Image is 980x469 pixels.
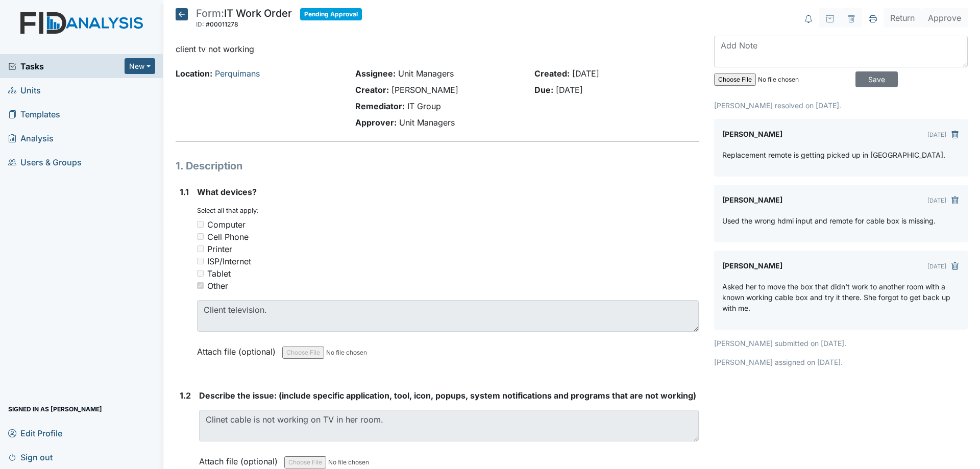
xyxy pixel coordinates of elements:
span: Edit Profile [8,425,62,441]
span: Describe the issue: (include specific application, tool, icon, popups, system notifications and p... [199,390,696,401]
div: Tablet [207,267,231,280]
label: [PERSON_NAME] [722,127,782,141]
span: [DATE] [572,68,599,79]
strong: Approver: [355,117,397,128]
span: Units [8,82,41,98]
div: Computer [207,218,246,231]
strong: Remediator: [355,101,405,111]
div: Printer [207,243,232,255]
span: #00011278 [206,20,238,28]
a: Perquimans [215,68,260,79]
input: Printer [197,245,204,252]
label: 1.2 [180,389,191,402]
label: [PERSON_NAME] [722,259,782,273]
input: Save [855,71,898,87]
strong: Assignee: [355,68,396,79]
label: 1.1 [180,186,189,198]
div: ISP/Internet [207,255,251,267]
div: IT Work Order [196,8,292,31]
p: [PERSON_NAME] resolved on [DATE]. [714,100,968,111]
p: Replacement remote is getting picked up in [GEOGRAPHIC_DATA]. [722,150,945,160]
strong: Due: [534,85,553,95]
small: Select all that apply: [197,207,259,214]
span: What devices? [197,187,257,197]
span: Analysis [8,130,54,146]
a: Tasks [8,60,125,72]
p: client tv not working [176,43,699,55]
p: Asked her to move the box that didn't work to another room with a known working cable box and try... [722,281,960,313]
p: [PERSON_NAME] submitted on [DATE]. [714,338,968,349]
h1: 1. Description [176,158,699,174]
p: [PERSON_NAME] assigned on [DATE]. [714,357,968,367]
small: [DATE] [927,263,946,270]
strong: Location: [176,68,212,79]
small: [DATE] [927,197,946,204]
span: Unit Managers [398,68,454,79]
small: [DATE] [927,131,946,138]
span: [DATE] [556,85,583,95]
div: Cell Phone [207,231,249,243]
span: Templates [8,106,60,122]
span: Signed in as [PERSON_NAME] [8,401,102,417]
input: Tablet [197,270,204,277]
button: New [125,58,155,74]
p: Used the wrong hdmi input and remote for cable box is missing. [722,215,936,226]
strong: Created: [534,68,570,79]
span: Pending Approval [300,8,362,20]
button: Return [884,8,921,28]
input: ISP/Internet [197,258,204,264]
span: ID: [196,20,204,28]
label: Attach file (optional) [197,340,280,358]
textarea: Clinet cable is not working on TV in her room. [199,410,699,441]
span: Form: [196,7,224,19]
strong: Creator: [355,85,389,95]
span: IT Group [407,101,441,111]
label: [PERSON_NAME] [722,193,782,207]
div: Other [207,280,228,292]
textarea: Client television. [197,300,699,332]
input: Computer [197,221,204,228]
span: Users & Groups [8,154,82,170]
span: Unit Managers [399,117,455,128]
input: Other [197,282,204,289]
span: Sign out [8,449,53,465]
input: Cell Phone [197,233,204,240]
label: Attach file (optional) [199,450,282,467]
button: Approve [921,8,968,28]
span: [PERSON_NAME] [391,85,458,95]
